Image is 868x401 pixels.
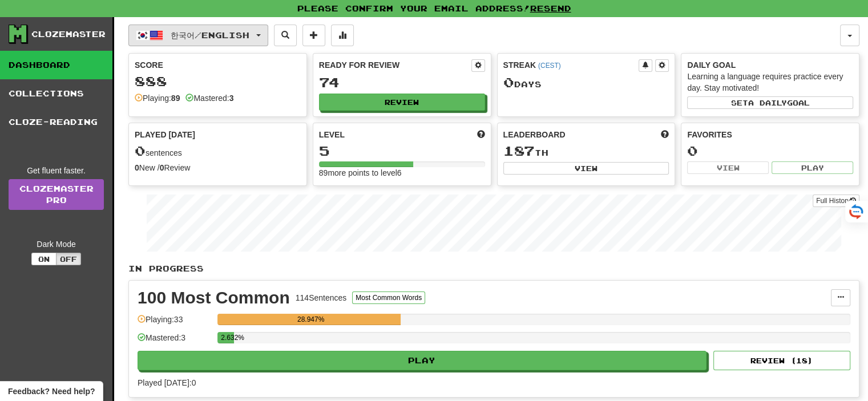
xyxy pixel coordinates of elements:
strong: 0 [135,163,139,172]
p: In Progress [128,263,859,274]
strong: 89 [171,94,180,103]
span: Open feedback widget [8,386,95,397]
div: th [503,144,669,159]
div: 74 [319,75,485,90]
button: 한국어/English [128,25,268,46]
span: 한국어 / English [171,30,249,40]
button: Review (18) [713,351,850,370]
button: Most Common Words [352,291,425,304]
div: 28.947% [221,314,401,325]
div: sentences [135,144,301,159]
span: 187 [503,143,535,159]
div: New / Review [135,162,301,173]
div: Score [135,59,301,71]
span: Played [DATE] [135,129,195,140]
span: Score more points to level up [477,129,485,140]
div: 0 [687,144,853,158]
button: View [687,161,769,174]
div: Playing: 33 [138,314,212,333]
span: Level [319,129,345,140]
a: ClozemasterPro [9,179,104,210]
button: Add sentence to collection [302,25,325,46]
div: Dark Mode [9,238,104,250]
button: More stats [331,25,354,46]
span: This week in points, UTC [661,129,669,140]
div: Clozemaster [31,29,106,40]
div: 114 Sentences [296,292,347,303]
button: Review [319,94,485,111]
div: Daily Goal [687,59,853,71]
a: Resend [530,3,571,13]
button: Play [138,351,706,370]
div: Mastered: 3 [138,332,212,351]
div: Day s [503,75,669,90]
div: Streak [503,59,639,71]
span: a daily [748,99,787,107]
div: 888 [135,74,301,88]
strong: 0 [160,163,164,172]
span: 0 [503,74,514,90]
strong: 3 [229,94,234,103]
div: Playing: [135,92,180,104]
div: Learning a language requires practice every day. Stay motivated! [687,71,853,94]
a: (CEST) [538,62,561,70]
div: Favorites [687,129,853,140]
span: Leaderboard [503,129,566,140]
button: On [31,253,56,265]
div: Mastered: [185,92,233,104]
button: Full History [813,195,859,207]
div: 5 [319,144,485,158]
button: View [503,162,669,175]
div: 89 more points to level 6 [319,167,485,179]
button: Off [56,253,81,265]
div: Get fluent faster. [9,165,104,176]
span: 0 [135,143,146,159]
button: Play [772,161,853,174]
button: Search sentences [274,25,297,46]
span: Played [DATE]: 0 [138,378,196,387]
div: 100 Most Common [138,289,290,306]
div: Ready for Review [319,59,471,71]
button: Seta dailygoal [687,96,853,109]
div: 2.632% [221,332,234,343]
